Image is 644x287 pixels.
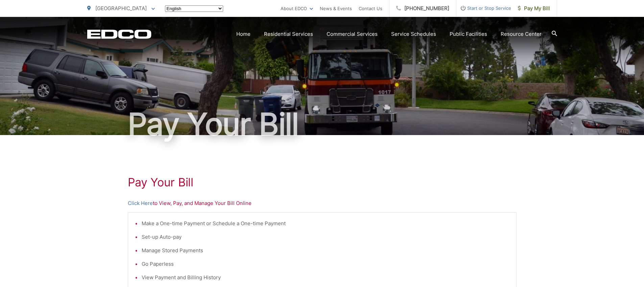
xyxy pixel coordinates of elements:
span: [GEOGRAPHIC_DATA] [95,5,147,11]
li: Set-up Auto-pay [142,233,509,241]
a: Public Facilities [450,30,487,38]
select: Select a language [165,5,223,12]
a: Residential Services [264,30,313,38]
a: Resource Center [501,30,542,38]
a: Contact Us [359,4,382,12]
a: News & Events [320,4,352,12]
li: View Payment and Billing History [142,273,509,282]
h1: Pay Your Bill [128,176,517,189]
a: Click Here [128,199,153,207]
span: Pay My Bill [518,4,550,12]
p: to View, Pay, and Manage Your Bill Online [128,199,517,207]
a: Service Schedules [391,30,436,38]
li: Go Paperless [142,260,509,268]
li: Make a One-time Payment or Schedule a One-time Payment [142,219,509,228]
h1: Pay Your Bill [87,107,557,141]
li: Manage Stored Payments [142,246,509,255]
a: EDCD logo. Return to the homepage. [87,29,151,39]
a: Home [236,30,251,38]
a: About EDCO [281,4,313,12]
a: Commercial Services [327,30,378,38]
